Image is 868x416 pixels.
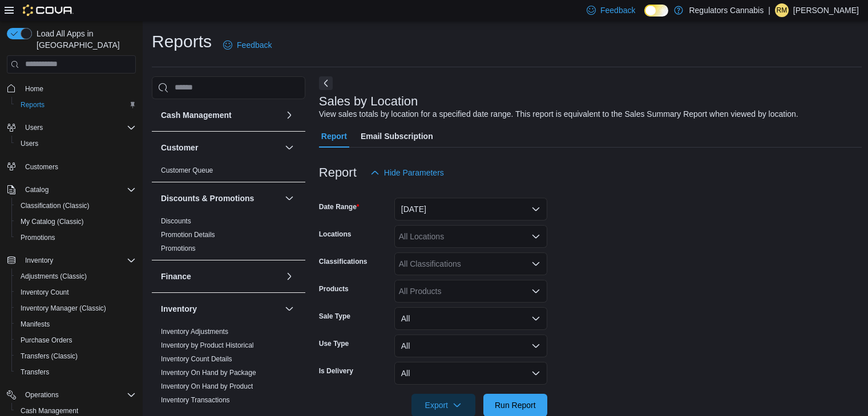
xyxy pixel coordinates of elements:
[21,217,84,226] span: My Catalog (Classic)
[161,109,232,121] h3: Cash Management
[23,5,74,16] img: Cova
[161,328,228,336] a: Inventory Adjustments
[161,382,253,390] a: Inventory On Hand by Product
[16,215,88,229] a: My Catalog (Classic)
[161,193,280,204] button: Discounts & Promotions
[16,231,60,244] a: Promotions
[531,259,540,268] button: Open list of options
[394,335,547,357] button: All
[161,142,198,153] h3: Customer
[161,396,230,404] a: Inventory Transactions
[319,95,418,108] h3: Sales by Location
[2,182,140,198] button: Catalog
[25,256,53,265] span: Inventory
[32,28,136,51] span: Load All Apps in [GEOGRAPHIC_DATA]
[161,217,191,226] span: Discounts
[21,81,136,96] span: Home
[11,316,140,332] button: Manifests
[21,388,136,402] span: Operations
[161,355,232,363] a: Inventory Count Details
[394,362,547,385] button: All
[282,191,296,205] button: Discounts & Promotions
[2,120,140,136] button: Users
[11,268,140,284] button: Adjustments (Classic)
[25,390,59,399] span: Operations
[495,399,536,411] span: Run Report
[777,3,788,17] span: RM
[152,214,305,260] div: Discounts & Promotions
[16,270,136,283] span: Adjustments (Classic)
[531,232,540,241] button: Open list of options
[644,17,645,17] span: Dark Mode
[775,3,789,17] div: Rachel McLennan
[161,303,280,315] button: Inventory
[531,287,540,296] button: Open list of options
[161,231,215,239] a: Promotion Details
[16,270,91,283] a: Adjustments (Classic)
[366,161,449,184] button: Hide Parameters
[11,198,140,214] button: Classification (Classic)
[21,183,136,197] span: Catalog
[793,3,859,17] p: [PERSON_NAME]
[21,121,136,134] span: Users
[600,5,635,16] span: Feedback
[319,230,352,239] label: Locations
[161,109,280,121] button: Cash Management
[2,158,140,175] button: Customers
[11,348,140,364] button: Transfers (Classic)
[11,97,140,113] button: Reports
[21,139,38,148] span: Users
[11,284,140,300] button: Inventory Count
[25,84,43,93] span: Home
[21,254,58,267] button: Inventory
[21,201,90,210] span: Classification (Classic)
[16,199,136,213] span: Classification (Classic)
[16,365,136,379] span: Transfers
[319,166,357,180] h3: Report
[152,164,305,182] div: Customer
[282,141,296,154] button: Customer
[319,202,360,211] label: Date Range
[21,368,49,377] span: Transfers
[21,183,53,197] button: Catalog
[361,125,433,148] span: Email Subscription
[161,166,213,175] span: Customer Queue
[161,368,256,377] span: Inventory On Hand by Package
[384,167,444,178] span: Hide Parameters
[2,252,140,268] button: Inventory
[21,160,63,174] a: Customers
[394,198,547,221] button: [DATE]
[21,352,78,361] span: Transfers (Classic)
[11,364,140,380] button: Transfers
[319,339,349,348] label: Use Type
[161,166,213,174] a: Customer Queue
[21,82,48,96] a: Home
[319,312,350,321] label: Sale Type
[16,333,136,347] span: Purchase Orders
[161,217,191,225] a: Discounts
[16,215,136,229] span: My Catalog (Classic)
[689,3,764,17] p: Regulators Cannabis
[319,284,349,293] label: Products
[21,272,87,281] span: Adjustments (Classic)
[11,230,140,246] button: Promotions
[21,121,47,134] button: Users
[161,244,196,252] a: Promotions
[21,233,55,242] span: Promotions
[161,341,254,349] a: Inventory by Product Historical
[21,304,106,313] span: Inventory Manager (Classic)
[16,231,136,244] span: Promotions
[2,80,140,97] button: Home
[11,136,140,152] button: Users
[152,30,212,53] h1: Reports
[161,271,280,282] button: Finance
[282,302,296,316] button: Inventory
[768,3,770,17] p: |
[16,137,43,150] a: Users
[282,270,296,283] button: Finance
[11,300,140,316] button: Inventory Manager (Classic)
[161,369,256,377] a: Inventory On Hand by Package
[161,271,191,282] h3: Finance
[161,193,254,204] h3: Discounts & Promotions
[16,317,136,331] span: Manifests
